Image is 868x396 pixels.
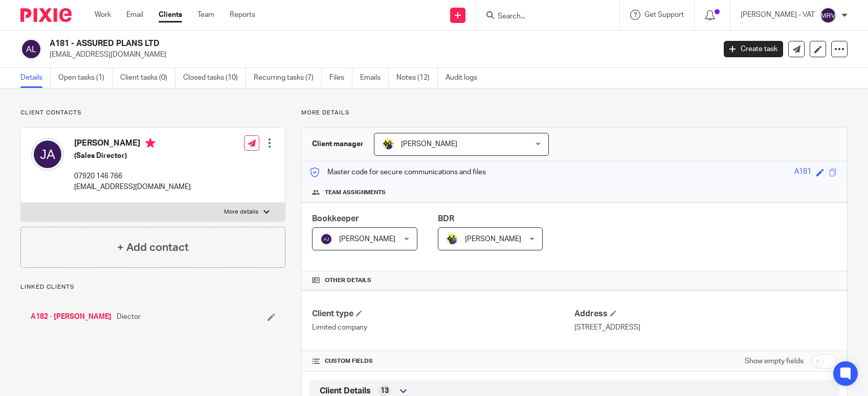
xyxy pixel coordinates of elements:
a: Create task [724,41,783,57]
h4: + Add contact [117,240,189,255]
a: Recurring tasks (7) [254,68,322,88]
span: Team assignments [325,189,386,197]
p: More details [224,208,258,216]
a: Client tasks (0) [120,68,175,88]
a: Closed tasks (10) [183,68,246,88]
h3: Client manager [312,139,364,149]
span: Other details [325,276,371,285]
img: svg%3E [31,138,64,171]
img: Bobo-Starbridge%201.jpg [382,138,394,150]
img: svg%3E [20,38,42,60]
p: Limited company [312,322,574,333]
i: Primary [145,138,155,148]
p: Client contacts [20,109,285,117]
a: Team [197,10,214,20]
img: Dennis-Starbridge.jpg [446,233,458,245]
a: Clients [159,10,182,20]
a: Emails [360,68,389,88]
h4: [PERSON_NAME] [74,138,191,151]
img: svg%3E [320,233,332,245]
span: 13 [381,386,389,396]
p: Linked clients [20,283,285,291]
label: Show empty fields [745,356,804,366]
h4: Address [574,309,837,319]
p: Master code for secure communications and files [309,167,486,177]
img: Pixie [20,8,72,22]
a: Open tasks (1) [58,68,113,88]
a: A182 - [PERSON_NAME] [31,312,112,322]
span: [PERSON_NAME] [401,141,457,148]
p: [STREET_ADDRESS] [574,322,837,333]
input: Search [497,12,589,21]
p: [EMAIL_ADDRESS][DOMAIN_NAME] [50,50,708,60]
a: Work [95,10,111,20]
span: Get Support [644,11,684,18]
a: Reports [230,10,255,20]
h5: (Sales Director) [74,151,191,161]
img: svg%3E [820,7,836,24]
a: Notes (12) [396,68,438,88]
span: BDR [438,215,454,223]
a: Files [329,68,352,88]
span: Bookkeeper [312,215,359,223]
a: Details [20,68,51,88]
p: 07920 146 766 [74,171,191,181]
span: Diector [117,312,141,322]
h4: Client type [312,309,574,319]
a: Email [126,10,143,20]
h4: CUSTOM FIELDS [312,357,574,365]
div: A181 [794,167,811,178]
span: [PERSON_NAME] [465,236,521,243]
a: Audit logs [446,68,485,88]
p: More details [301,109,848,117]
p: [EMAIL_ADDRESS][DOMAIN_NAME] [74,182,191,192]
p: [PERSON_NAME] - VAT [741,10,815,20]
h2: A181 - ASSURED PLANS LTD [50,38,576,49]
span: [PERSON_NAME] [339,236,395,243]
